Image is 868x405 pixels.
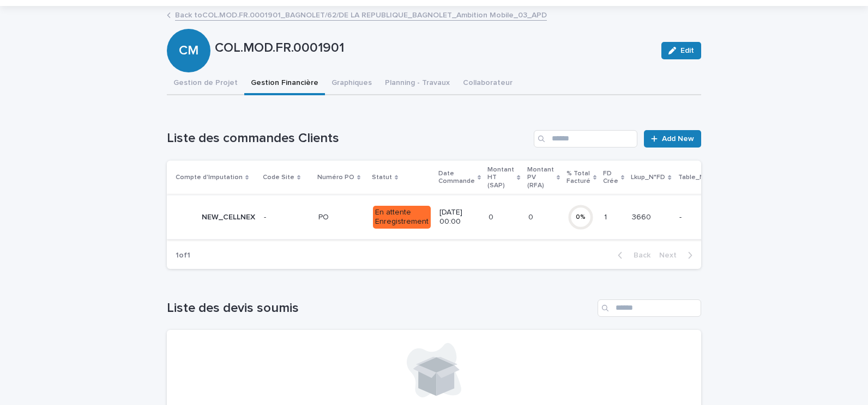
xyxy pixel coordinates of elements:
button: Collaborateur [456,72,519,95]
p: Numéro PO [317,171,354,183]
input: Search [534,130,637,148]
p: Table_N°FD [678,171,716,183]
p: PO [318,211,331,222]
button: Planning - Travaux [378,72,456,95]
button: Edit [661,42,701,59]
p: 0 [489,211,496,222]
p: 3660 [632,211,653,222]
button: Next [655,250,701,260]
span: Add New [662,135,694,143]
p: Code Site [263,171,294,183]
p: FD Crée [603,168,618,188]
button: Back [609,250,655,260]
button: Graphiques [325,72,378,95]
span: Back [627,251,650,259]
p: - [679,213,715,222]
p: - [264,211,268,222]
p: Montant HT (SAP) [487,164,514,192]
div: En attente Enregistrement [373,206,431,229]
div: 0 % [568,213,594,221]
p: % Total Facturé [566,168,590,188]
p: Compte d'Imputation [176,171,243,183]
a: Back toCOL.MOD.FR.0001901_BAGNOLET/62/DE LA REPUBLIQUE_BAGNOLET_Ambition Mobile_03_APD [175,8,547,21]
tr: NEW_CELLNEXNEW_CELLNEX -- POPO En attente Enregistrement[DATE] 00:0000 00 0%11 36603660 --- [167,195,795,239]
h1: Liste des commandes Clients [167,131,529,146]
p: Date Commande [438,168,475,188]
p: NEW_CELLNEX [202,211,257,222]
p: COL.MOD.FR.0001901 [215,40,653,56]
p: 1 [604,211,609,222]
p: 0 [528,211,535,222]
p: 1 of 1 [167,242,199,269]
span: Edit [680,47,694,54]
button: Gestion Financière [244,72,325,95]
h1: Liste des devis soumis [167,300,593,316]
input: Search [598,299,701,317]
p: [DATE] 00:00 [439,208,480,226]
span: Next [659,251,683,259]
p: Montant PV (RFA) [527,164,554,192]
button: Gestion de Projet [167,72,244,95]
p: Statut [372,171,392,183]
p: Lkup_N°FD [631,171,665,183]
a: Add New [644,130,701,148]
